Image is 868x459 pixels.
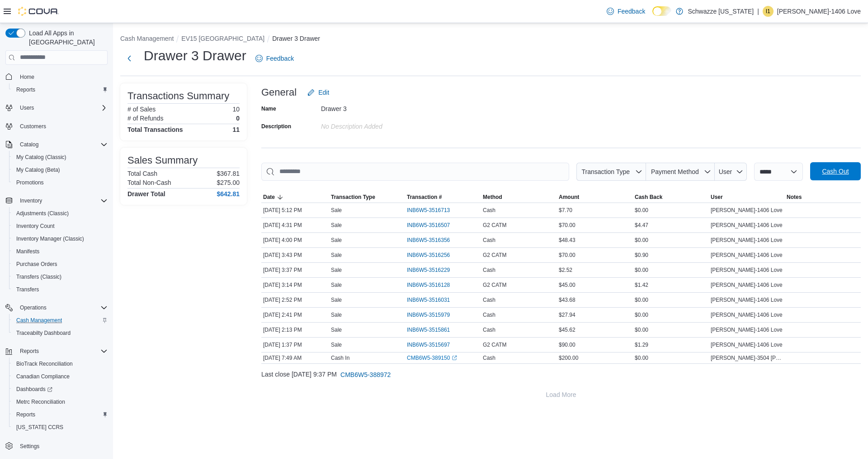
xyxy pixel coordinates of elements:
p: Sale [331,341,342,348]
div: Isaac-1406 Love [763,6,774,17]
span: Catalog [16,139,108,150]
button: CMB6W5-388972 [337,366,394,384]
button: Operations [16,302,50,313]
div: $0.90 [633,250,709,261]
span: Inventory [16,195,108,206]
span: $27.94 [559,311,576,319]
button: Inventory Count [9,220,111,232]
button: Transfers (Classic) [9,271,111,283]
button: Transfers [9,283,111,296]
nav: An example of EuiBreadcrumbs [120,34,861,45]
span: Load More [546,390,576,399]
button: Inventory [2,194,111,207]
span: $7.70 [559,207,572,214]
span: I1 [766,6,770,17]
a: Home [16,72,38,82]
button: Inventory [16,195,46,206]
label: Description [261,123,291,130]
span: Transfers [13,284,108,295]
span: Transaction Type [331,193,375,201]
span: Load All Apps in [GEOGRAPHIC_DATA] [25,29,108,47]
span: Reports [20,348,39,355]
span: Feedback [266,54,294,63]
div: Last close [DATE] 9:37 PM [261,366,861,384]
a: Dashboards [13,384,56,395]
div: $0.00 [633,309,709,320]
button: Transaction Type [329,192,405,203]
span: Transfers (Classic) [13,271,108,282]
button: Canadian Compliance [9,370,111,383]
h4: Drawer Total [127,190,165,198]
button: [US_STATE] CCRS [9,421,111,434]
button: Catalog [2,138,111,151]
span: [PERSON_NAME]-1406 Love [711,237,783,244]
a: Promotions [13,177,47,188]
span: Users [20,104,34,111]
button: Drawer 3 Drawer [272,35,320,42]
button: INB6W5-3515861 [407,324,459,335]
button: INB6W5-3516031 [407,295,459,305]
span: Transfers (Classic) [16,273,61,280]
span: Dashboards [16,386,52,393]
span: CMB6W5-388972 [340,370,391,379]
button: Reports [16,346,42,357]
h4: 11 [232,126,240,133]
span: Cash [483,354,495,362]
button: Reports [9,83,111,96]
a: Inventory Count [13,221,58,232]
div: $0.00 [633,353,709,363]
img: Cova [18,7,59,16]
button: INB6W5-3516507 [407,220,459,231]
span: $43.68 [559,296,576,304]
p: Sale [331,281,342,289]
span: Payment Method [651,168,699,175]
a: My Catalog (Classic) [13,152,70,163]
span: BioTrack Reconciliation [13,358,108,369]
span: INB6W5-3516031 [407,296,450,304]
span: Cash Back [635,193,662,201]
span: Cash [483,237,495,244]
p: | [757,6,759,17]
span: Traceabilty Dashboard [16,329,71,337]
span: INB6W5-3516356 [407,237,450,244]
button: Customers [2,120,111,133]
span: My Catalog (Classic) [16,154,66,161]
span: Feedback [618,7,645,16]
span: Manifests [16,248,39,255]
button: Date [261,192,329,203]
svg: External link [452,355,457,361]
p: $275.00 [217,179,240,186]
span: Metrc Reconciliation [13,396,108,407]
span: Cash Out [822,167,849,176]
button: Catalog [16,139,42,150]
span: Transaction Type [581,168,630,175]
h6: Total Non-Cash [127,179,171,186]
p: Sale [331,237,342,244]
a: Adjustments (Classic) [13,208,72,219]
button: Cash Management [9,314,111,327]
span: G2 CATM [483,281,506,289]
button: Transaction # [405,192,481,203]
button: Transaction Type [576,163,646,181]
span: $45.00 [559,281,576,289]
div: [DATE] 3:14 PM [261,280,329,290]
h6: Total Cash [127,170,157,177]
span: [PERSON_NAME]-1406 Love [711,341,783,348]
span: INB6W5-3516128 [407,281,450,289]
button: Next [120,49,138,68]
input: This is a search bar. As you type, the results lower in the page will automatically filter. [261,163,569,181]
button: Operations [2,301,111,314]
span: Home [20,73,34,81]
span: Reports [16,346,108,357]
h3: Transactions Summary [127,91,229,101]
button: INB6W5-3516229 [407,265,459,275]
span: Home [16,71,108,82]
span: G2 CATM [483,341,506,348]
span: [PERSON_NAME]-1406 Love [711,222,783,229]
button: INB6W5-3515979 [407,309,459,320]
span: Canadian Compliance [16,373,70,380]
div: [DATE] 2:52 PM [261,295,329,305]
span: INB6W5-3516229 [407,266,450,274]
h4: $642.81 [217,190,240,198]
span: Reports [13,84,108,95]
